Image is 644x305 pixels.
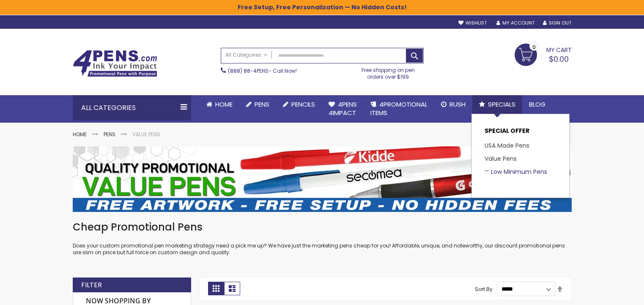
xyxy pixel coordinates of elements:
a: Rush [434,95,472,114]
a: $0.00 0 [515,44,572,65]
a: Pens [104,131,115,138]
span: - Call Now! [228,67,297,74]
span: Pencils [291,100,315,109]
img: 4Pens Custom Pens and Promotional Products [73,50,157,77]
p: SPECIAL OFFER [485,127,556,139]
span: Blog [529,100,545,109]
a: Wishlist [458,20,487,26]
div: Does your custom promotional pen marketing strategy need a pick me up? We have just the marketing... [73,220,572,256]
span: Pens [255,100,269,109]
div: All Categories [73,95,191,121]
a: 4Pens4impact [322,95,364,123]
a: 4PROMOTIONALITEMS [364,95,434,123]
a: Pens [239,95,276,114]
a: Sign Out [543,20,571,26]
strong: Filter [81,280,102,290]
strong: Value Pens [132,131,160,138]
a: Blog [522,95,552,114]
a: Value Pens [485,154,517,163]
a: Home [73,131,87,138]
a: Home [200,95,239,114]
a: Pencils [276,95,322,114]
span: Rush [449,100,466,109]
span: Specials [488,100,515,109]
strong: Grid [208,282,224,295]
a: USA Made Pens [485,141,529,150]
label: Sort By [475,285,493,292]
span: 4Pens 4impact [329,100,357,117]
a: My Account [496,20,534,26]
a: (888) 88-4PENS [228,67,269,74]
span: $0.00 [549,54,569,64]
span: 4PROMOTIONAL ITEMS [370,100,428,117]
a: Low Minimum Pens [485,168,547,176]
a: Specials [472,95,522,114]
span: Home [215,100,233,109]
a: All Categories [221,48,272,62]
div: Free shipping on pen orders over $199 [353,63,424,80]
span: 0 [532,43,536,51]
span: All Categories [225,52,268,58]
img: Value Pens [73,146,572,212]
h1: Cheap Promotional Pens [73,220,572,234]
